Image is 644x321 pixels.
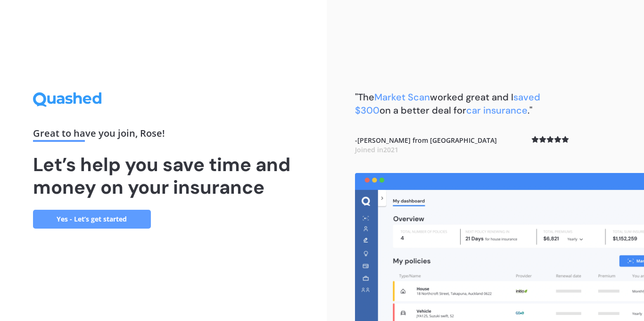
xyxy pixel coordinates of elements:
[33,210,151,229] a: Yes - Let’s get started
[355,91,540,116] span: saved $300
[355,91,540,116] b: "The worked great and I on a better deal for ."
[33,129,294,142] div: Great to have you join , Rose !
[374,91,430,103] span: Market Scan
[355,145,398,154] span: Joined in 2021
[355,173,644,321] img: dashboard.webp
[466,104,528,116] span: car insurance
[355,136,497,154] b: - [PERSON_NAME] from [GEOGRAPHIC_DATA]
[33,153,294,198] h1: Let’s help you save time and money on your insurance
